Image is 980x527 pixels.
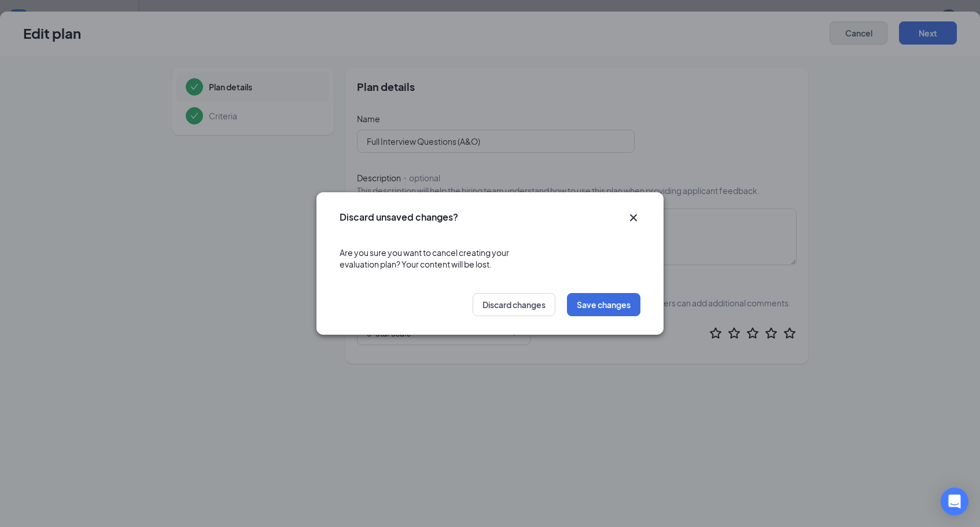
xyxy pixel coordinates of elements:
svg: Cross [627,211,640,225]
div: Open Intercom Messenger [941,488,968,515]
div: Are you sure you want to cancel creating your evaluation plan? Your content will be lost. [340,235,640,281]
h3: Discard unsaved changes? [340,211,458,224]
button: Discard changes [473,293,555,316]
button: Save changes [567,293,640,316]
button: Close [627,211,640,225]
